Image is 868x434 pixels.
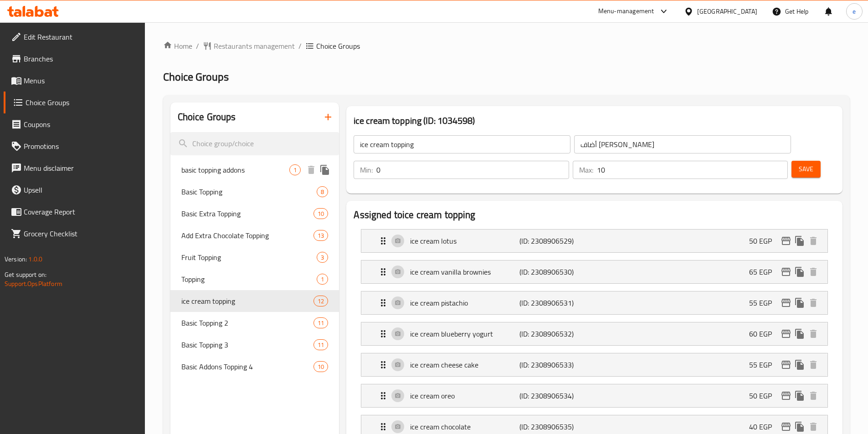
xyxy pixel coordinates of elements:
button: edit [779,358,793,372]
span: Branches [24,53,138,64]
button: duplicate [793,234,806,248]
a: Grocery Checklist [4,223,145,245]
button: duplicate [793,420,806,434]
button: delete [304,163,318,177]
span: Choice Groups [26,97,138,108]
span: Promotions [24,141,138,152]
p: 50 EGP [749,390,779,401]
div: Basic Addons Topping 410 [170,356,339,378]
span: Menus [24,75,138,86]
div: Choices [317,252,328,263]
li: / [298,41,302,51]
p: ice cream chocolate [410,421,519,432]
div: Basic Topping 211 [170,312,339,334]
div: Choices [313,339,328,350]
p: ice cream cheese cake [410,359,519,370]
nav: breadcrumb [163,41,850,51]
span: Topping [181,274,317,285]
p: (ID: 2308906533) [519,359,592,370]
button: duplicate [793,265,806,279]
p: 65 EGP [749,266,779,277]
p: (ID: 2308906534) [519,390,592,401]
a: Choice Groups [4,92,145,113]
li: Expand [354,318,835,349]
span: 11 [314,319,328,327]
span: Coupons [24,119,138,130]
span: Basic Topping 2 [181,317,314,328]
span: Coverage Report [24,206,138,217]
p: (ID: 2308906529) [519,235,592,246]
div: Expand [361,260,827,283]
div: Expand [361,230,827,252]
p: 55 EGP [749,297,779,308]
div: Expand [361,322,827,345]
div: Choices [317,274,328,285]
h3: ice cream topping (ID: 1034598) [354,113,835,128]
span: Add Extra Chocolate Topping [181,230,314,241]
div: Basic Topping 311 [170,334,339,356]
span: 1.0.0 [28,253,42,265]
a: Menu disclaimer [4,157,145,179]
span: Choice Groups [316,41,360,51]
button: delete [806,296,820,310]
p: ice cream lotus [410,235,519,246]
button: delete [806,234,820,248]
span: basic topping addons [181,164,290,175]
span: Save [799,163,813,175]
button: duplicate [318,163,332,177]
div: Choices [313,317,328,328]
p: (ID: 2308906535) [519,421,592,432]
span: 8 [317,188,328,196]
span: Basic Extra Topping [181,208,314,219]
a: Upsell [4,179,145,201]
button: edit [779,389,793,403]
button: duplicate [793,358,806,372]
span: Menu disclaimer [24,163,138,174]
li: Expand [354,256,835,287]
span: 10 [314,209,328,218]
div: Menu-management [598,6,654,17]
p: 40 EGP [749,421,779,432]
input: search [170,132,339,155]
li: Expand [354,349,835,380]
li: Expand [354,287,835,318]
a: Edit Restaurant [4,26,145,48]
span: Restaurants management [214,41,295,51]
span: Edit Restaurant [24,31,138,42]
button: edit [779,327,793,341]
span: 3 [317,253,328,262]
div: Expand [361,353,827,376]
span: Basic Addons Topping 4 [181,361,314,372]
p: ice cream oreo [410,390,519,401]
button: delete [806,327,820,341]
div: Expand [361,384,827,407]
div: Basic Topping8 [170,181,339,203]
a: Branches [4,48,145,70]
div: Choices [313,361,328,372]
div: Choices [317,186,328,197]
div: Add Extra Chocolate Topping13 [170,225,339,246]
div: Basic Extra Topping10 [170,203,339,225]
span: 10 [314,363,328,371]
button: delete [806,265,820,279]
p: ice cream vanilla brownies [410,266,519,277]
span: Grocery Checklist [24,228,138,239]
button: delete [806,358,820,372]
span: Choice Groups [163,66,229,87]
p: (ID: 2308906531) [519,297,592,308]
p: 55 EGP [749,359,779,370]
span: 12 [314,297,328,306]
li: Expand [354,380,835,411]
div: ice cream topping12 [170,290,339,312]
div: [GEOGRAPHIC_DATA] [697,6,757,16]
button: Save [791,161,821,178]
button: edit [779,265,793,279]
div: basic topping addons1deleteduplicate [170,159,339,181]
div: Topping1 [170,268,339,290]
span: 1 [317,275,328,284]
p: (ID: 2308906530) [519,266,592,277]
p: ice cream blueberry yogurt [410,328,519,339]
span: 11 [314,341,328,349]
button: delete [806,389,820,403]
span: e [853,6,856,16]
